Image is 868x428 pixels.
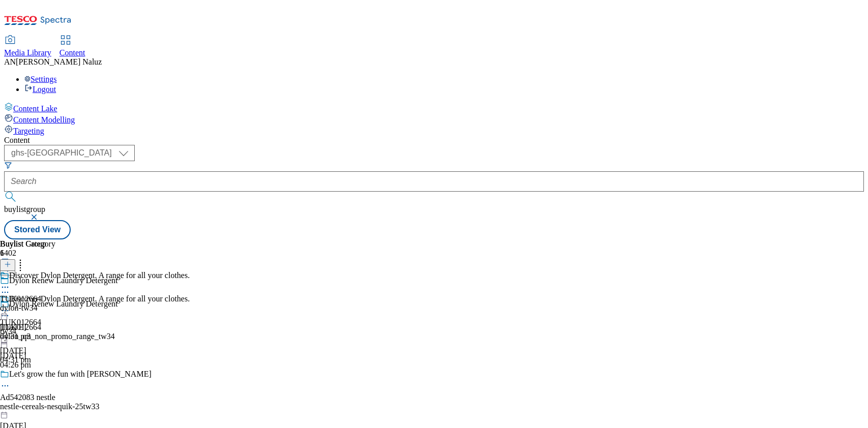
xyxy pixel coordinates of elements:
span: Content [59,48,85,57]
a: Logout [24,85,56,94]
div: Discover Dylon Detergent. A range for all your clothes. [9,294,190,303]
div: Content [4,136,864,145]
span: Content Modelling [13,115,75,124]
span: buylistgroup [4,205,45,213]
input: Search [4,171,864,192]
a: Content Lake [4,102,864,113]
span: Targeting [13,127,44,135]
span: Media Library [4,48,51,57]
span: Content Lake [13,104,57,113]
a: Media Library [4,36,51,57]
div: Let's grow the fun with [PERSON_NAME] [9,370,152,379]
span: [PERSON_NAME] Naluz [16,57,102,66]
a: Content Modelling [4,113,864,125]
span: AN [4,57,16,66]
a: Content [59,36,85,57]
div: Discover Dylon Detergent. A range for all your clothes. [9,271,190,280]
a: Settings [24,75,57,83]
a: Targeting [4,125,864,136]
svg: Search Filters [4,161,12,169]
button: Stored View [4,220,71,239]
